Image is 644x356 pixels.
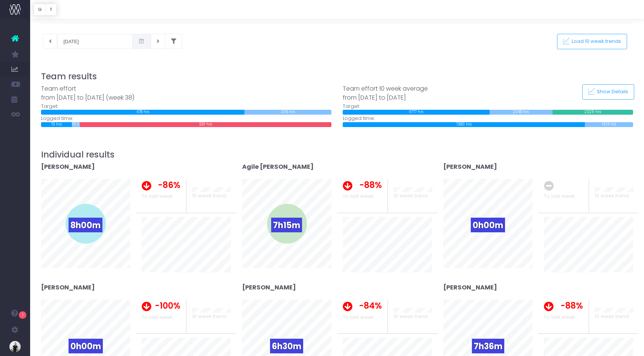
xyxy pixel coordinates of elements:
div: 205 hrs [244,110,331,115]
span: -84% [359,300,382,312]
h3: Team results [41,71,633,82]
span: 0% [571,179,583,191]
span: 10 week trend [394,313,427,320]
strong: [PERSON_NAME] [443,162,497,171]
span: To last week [343,192,374,200]
div: Target: Logged time: [337,84,639,127]
span: 7h15m [271,218,302,232]
span: -100% [155,300,180,312]
span: -86% [158,179,180,191]
div: 19 hrs [72,122,80,127]
div: 4777 hrs [343,110,490,115]
div: 7380 hrs [343,122,585,127]
span: 6h30m [270,339,303,353]
span: To last week [142,192,172,200]
div: 591 hrs [80,122,331,127]
span: 0h00m [471,218,505,232]
strong: [PERSON_NAME] [443,283,497,292]
button: G [34,4,46,15]
span: 10 week trend [394,192,427,200]
h3: Individual results [41,150,633,160]
strong: Agile [PERSON_NAME] [242,162,314,171]
span: To last week [544,314,575,321]
strong: [PERSON_NAME] [41,283,95,292]
div: Target: Logged time: [35,84,337,127]
strong: [PERSON_NAME] [242,283,296,292]
span: -88% [359,179,382,191]
span: -88% [560,300,583,312]
span: To last week [343,314,374,321]
button: Load 10 week trends [557,34,627,49]
span: To last week [142,314,172,321]
span: 10 week trend [595,313,629,320]
div: 2048 hrs [490,110,552,115]
strong: [PERSON_NAME] [41,162,95,171]
span: 8h00m [69,218,102,232]
img: images/default_profile_image.png [9,341,21,352]
div: 1474 hrs [585,122,633,127]
div: 478 hrs [41,110,244,115]
span: Load 10 week trends [569,38,621,45]
div: Team effort 10 week average from [DATE] to [DATE] [343,84,633,103]
span: Show Details [595,89,629,95]
span: To last week [544,192,575,200]
span: 10 week trend [192,313,226,320]
span: 10 week trend [192,192,226,200]
div: 73 hrs [41,122,72,127]
div: Team effort from [DATE] to [DATE] (week 38) [41,84,331,103]
span: 7h36m [472,339,504,353]
span: 0h00m [69,339,103,353]
span: 1 [19,311,26,319]
div: Vertical button group [34,4,56,15]
button: T [46,4,56,15]
div: 2029 hrs [552,110,633,115]
span: 10 week trend [595,192,629,200]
